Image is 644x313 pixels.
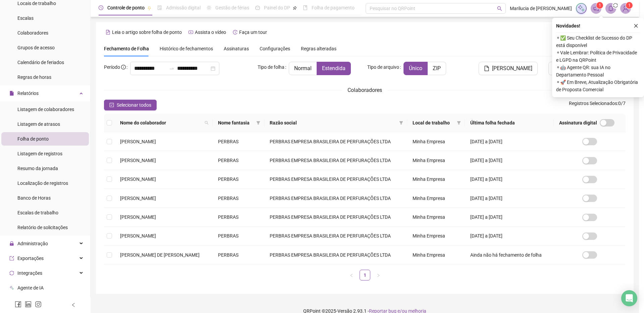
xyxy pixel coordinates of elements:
[556,34,640,49] span: ⚬ ✅ Seu Checklist de Sucesso do DP está disponível
[634,23,638,28] span: close
[556,79,640,93] span: ⚬ 🚀 Em Breve, Atualização Obrigatória de Proposta Comercial
[556,64,640,79] span: ⚬ 🤖 Agente QR: sua IA no Departamento Pessoal
[621,290,637,306] div: Open Intercom Messenger
[556,49,640,64] span: ⚬ Vale Lembrar: Política de Privacidade e LGPD na QRPoint
[556,22,580,30] span: Novidades !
